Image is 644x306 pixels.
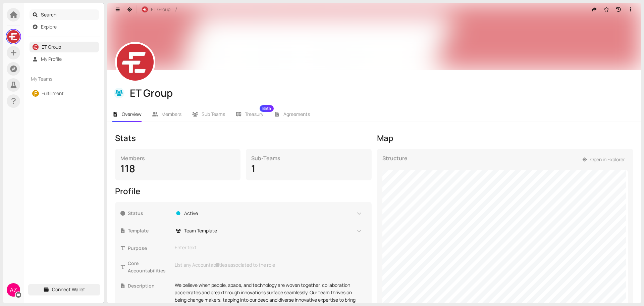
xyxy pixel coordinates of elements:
span: Active [184,210,198,217]
span: Team Template [184,227,217,234]
div: ET Group [130,87,632,99]
button: Open in Explorer [579,154,628,165]
div: Structure [382,154,408,170]
span: Search [41,9,97,20]
div: Stats [115,133,372,143]
img: LsfHRQdbm8.jpeg [7,30,20,43]
span: Sub Teams [202,111,225,117]
div: Sub-Teams [251,154,366,162]
a: Fulfillment [42,90,64,96]
button: ET Group [138,4,174,15]
span: Agreements [283,111,310,117]
div: Enter text [175,244,362,251]
span: Template [128,227,171,234]
span: Overview [122,111,142,117]
span: Purpose [128,245,171,252]
img: r-RjKx4yED.jpeg [142,6,148,12]
div: Map [377,133,634,143]
span: Open in Explorer [590,156,625,163]
div: Profile [115,186,372,196]
div: My Teams [28,71,100,87]
span: My Teams [31,75,86,83]
span: Treasury [245,112,263,117]
div: Members [120,154,235,162]
span: Status [128,210,171,217]
span: Connect Wallet [52,286,85,293]
img: sxiwkZVnJ8.jpeg [117,44,154,81]
span: Core Accountabilities [128,260,171,274]
div: 118 [120,162,235,175]
sup: Beta [260,105,274,112]
span: AZ [10,283,17,297]
div: 1 [251,162,366,175]
span: ET Group [151,6,170,13]
span: Description [128,282,171,290]
a: My Profile [41,56,62,62]
span: Members [161,111,181,117]
a: ET Group [42,44,61,50]
a: Explore [41,24,57,30]
button: Connect Wallet [28,284,100,295]
div: List any Accountabilities associated to the role [175,261,362,269]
